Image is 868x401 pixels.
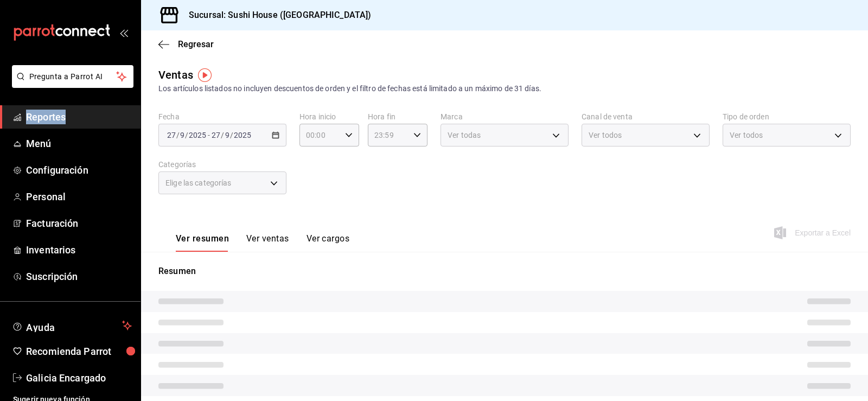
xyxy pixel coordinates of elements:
[441,113,569,120] label: Marca
[167,131,176,139] input: --
[26,344,132,359] span: Recomienda Parrot
[158,39,214,49] button: Regresar
[188,131,207,139] input: ----
[12,65,133,88] button: Pregunta a Parrot AI
[589,130,622,141] span: Ver todos
[198,68,212,82] img: Tooltip marker
[26,189,132,204] span: Personal
[233,131,252,139] input: ----
[221,131,224,139] span: /
[185,131,188,139] span: /
[158,161,286,168] label: Categorías
[158,67,193,83] div: Ventas
[26,216,132,231] span: Facturación
[180,9,371,22] h3: Sucursal: Sushi House ([GEOGRAPHIC_DATA])
[165,177,232,188] span: Elige las categorías
[582,113,710,120] label: Canal de venta
[246,233,289,252] button: Ver ventas
[158,83,851,94] div: Los artículos listados no incluyen descuentos de orden y el filtro de fechas está limitado a un m...
[158,265,851,278] p: Resumen
[180,131,185,139] input: --
[29,71,117,82] span: Pregunta a Parrot AI
[730,130,763,141] span: Ver todos
[26,163,132,177] span: Configuración
[176,131,180,139] span: /
[307,233,350,252] button: Ver cargos
[723,113,851,120] label: Tipo de orden
[8,79,133,90] a: Pregunta a Parrot AI
[26,371,132,385] span: Galicia Encargado
[230,131,233,139] span: /
[119,28,128,37] button: open_drawer_menu
[158,113,286,120] label: Fecha
[26,269,132,284] span: Suscripción
[176,233,349,252] div: navigation tabs
[211,131,221,139] input: --
[448,130,481,141] span: Ver todas
[26,136,132,151] span: Menú
[225,131,230,139] input: --
[176,233,229,252] button: Ver resumen
[299,113,359,120] label: Hora inicio
[26,243,132,257] span: Inventarios
[208,131,210,139] span: -
[178,39,214,49] span: Regresar
[26,110,132,124] span: Reportes
[368,113,427,120] label: Hora fin
[26,319,118,332] span: Ayuda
